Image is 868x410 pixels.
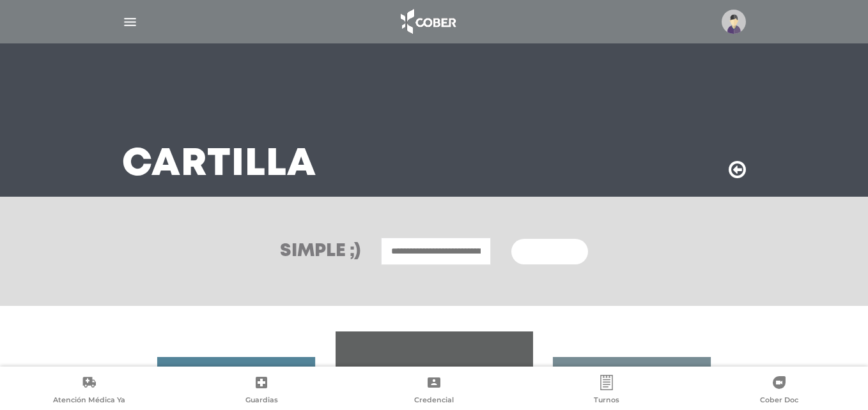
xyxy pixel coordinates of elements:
[53,395,125,407] span: Atención Médica Ya
[175,375,348,407] a: Guardias
[3,375,175,407] a: Atención Médica Ya
[414,395,454,407] span: Credencial
[760,395,798,407] span: Cober Doc
[511,239,588,264] button: Buscar
[394,6,461,37] img: logo_cober_home-white.png
[280,243,360,261] h3: Simple ;)
[520,375,693,407] a: Turnos
[693,375,865,407] a: Cober Doc
[122,14,138,30] img: Cober_menu-lines-white.svg
[594,395,619,407] span: Turnos
[348,375,520,407] a: Credencial
[245,395,278,407] span: Guardias
[122,148,316,181] h3: Cartilla
[722,10,746,34] img: profile-placeholder.svg
[527,248,564,257] span: Buscar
